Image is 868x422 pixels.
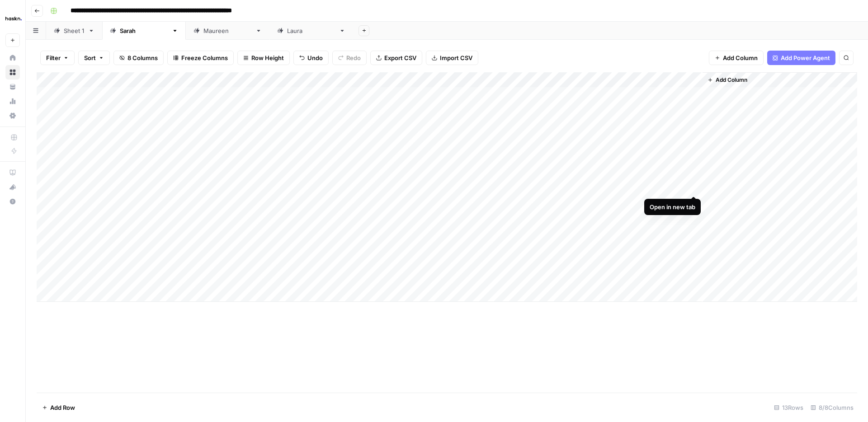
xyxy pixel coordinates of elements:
[127,53,158,62] span: 8 Columns
[332,51,367,65] button: Redo
[120,26,168,35] div: [PERSON_NAME]
[767,51,835,65] button: Add Power Agent
[807,400,857,415] div: 8/8 Columns
[269,22,353,40] a: [PERSON_NAME]
[181,53,228,62] span: Freeze Columns
[113,51,164,65] button: 8 Columns
[5,194,20,209] button: Help + Support
[384,53,416,62] span: Export CSV
[5,108,20,123] a: Settings
[6,180,19,194] div: What's new?
[5,10,22,27] img: Haskn Logo
[167,51,234,65] button: Freeze Columns
[723,53,758,62] span: Add Column
[5,51,20,65] a: Home
[5,165,20,180] a: AirOps Academy
[650,202,695,211] div: Open in new tab
[5,7,20,30] button: Workspace: Haskn
[46,53,61,62] span: Filter
[709,51,764,65] button: Add Column
[46,22,102,40] a: Sheet 1
[716,76,747,84] span: Add Column
[426,51,478,65] button: Import CSV
[203,26,252,35] div: [PERSON_NAME]
[37,400,80,415] button: Add Row
[440,53,472,62] span: Import CSV
[251,53,284,62] span: Row Height
[50,403,75,412] span: Add Row
[40,51,75,65] button: Filter
[307,53,323,62] span: Undo
[704,74,751,86] button: Add Column
[186,22,269,40] a: [PERSON_NAME]
[84,53,96,62] span: Sort
[5,65,20,80] a: Browse
[5,94,20,108] a: Usage
[781,53,830,62] span: Add Power Agent
[5,180,20,194] button: What's new?
[237,51,290,65] button: Row Height
[370,51,422,65] button: Export CSV
[287,26,335,35] div: [PERSON_NAME]
[102,22,186,40] a: [PERSON_NAME]
[346,53,361,62] span: Redo
[64,26,85,35] div: Sheet 1
[293,51,329,65] button: Undo
[770,400,807,415] div: 13 Rows
[78,51,110,65] button: Sort
[5,80,20,94] a: Your Data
